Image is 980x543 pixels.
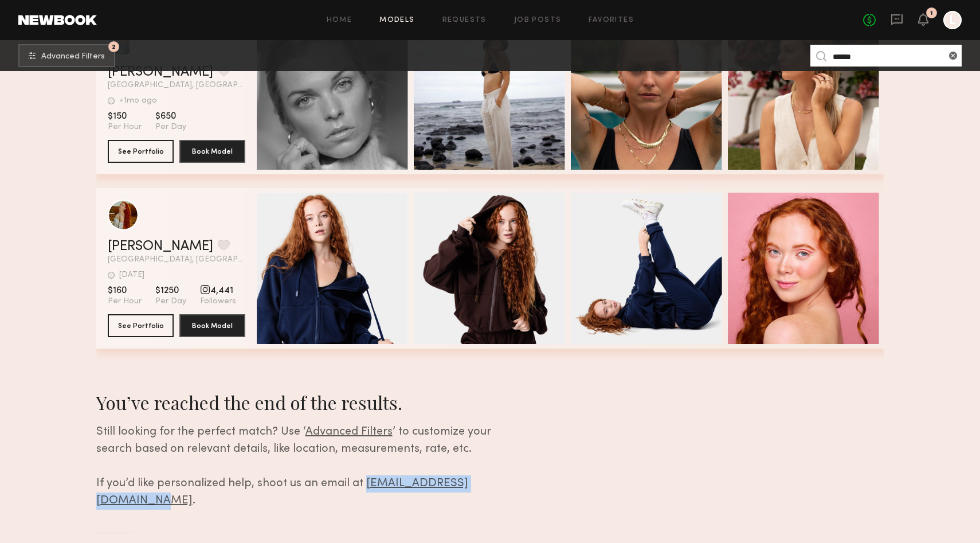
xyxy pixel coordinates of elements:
button: Book Model [179,314,245,337]
a: [PERSON_NAME] [108,240,213,253]
span: Per Hour [108,296,142,307]
span: Per Hour [108,122,142,132]
div: +1mo ago [119,97,157,105]
a: Favorites [589,17,634,24]
div: Still looking for the perfect match? Use ‘ ’ to customize your search based on relevant details, ... [96,424,528,510]
a: Requests [442,17,487,24]
button: Book Model [179,140,245,163]
div: 1 [930,10,933,17]
span: Per Day [155,296,186,307]
button: 2Advanced Filters [18,44,115,67]
div: [DATE] [119,271,144,279]
span: Per Day [155,122,186,132]
span: [GEOGRAPHIC_DATA], [GEOGRAPHIC_DATA] [108,81,245,89]
a: L [943,11,962,29]
a: [PERSON_NAME] [108,65,213,79]
span: $650 [155,111,186,122]
button: See Portfolio [108,314,174,337]
span: Advanced Filters [41,53,105,61]
span: Followers [200,296,236,307]
a: Models [379,17,414,24]
button: See Portfolio [108,140,174,163]
span: 4,441 [200,285,236,296]
span: [GEOGRAPHIC_DATA], [GEOGRAPHIC_DATA] [108,256,245,264]
a: Job Posts [514,17,562,24]
div: You’ve reached the end of the results. [96,390,528,415]
a: Home [327,17,352,24]
span: 2 [112,44,116,49]
span: $160 [108,285,142,296]
span: $150 [108,111,142,122]
span: Advanced Filters [305,427,393,437]
span: $1250 [155,285,186,296]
